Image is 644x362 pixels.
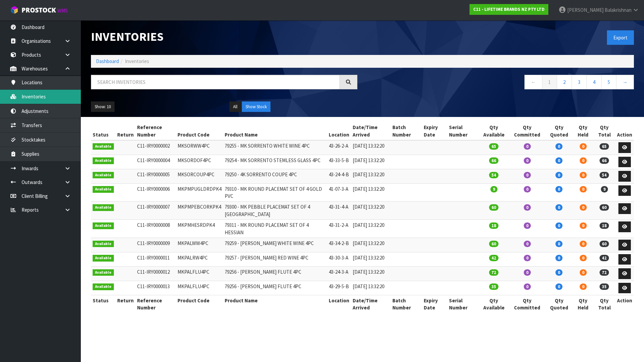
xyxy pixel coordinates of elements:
[600,222,609,229] span: 18
[91,101,115,112] button: Show: 10
[91,30,357,43] h1: Inventories
[93,143,114,150] span: Available
[615,295,634,313] th: Action
[176,122,223,140] th: Product Code
[447,295,478,313] th: Serial Number
[351,295,391,313] th: Date/Time Arrived
[176,155,223,169] td: MKSORDOF4PC
[223,267,327,281] td: 79256 - [PERSON_NAME] FLUTE 4PC
[593,122,615,140] th: Qty Total
[135,252,176,267] td: C11-IRY0000011
[616,75,634,89] a: →
[176,238,223,252] td: MKPALWW4PC
[600,143,609,150] span: 65
[135,183,176,202] td: C11-IRY0000006
[229,101,241,112] button: All
[580,222,587,229] span: 0
[593,295,615,313] th: Qty Total
[555,222,562,229] span: 0
[351,183,391,202] td: [DATE] 13:32:20
[327,281,351,295] td: 43-29-5-B
[223,220,327,238] td: 79311 - MK ROUND PLACEMAT SET OF 4 HESSIAN
[367,75,634,91] nav: Page navigation
[327,267,351,281] td: 43-24-3-A
[176,183,223,202] td: MKPMPUGLDRDPK4
[351,220,391,238] td: [DATE] 13:32:20
[351,169,391,184] td: [DATE] 13:32:20
[555,241,562,247] span: 0
[135,169,176,184] td: C11-IRY0000005
[489,283,498,290] span: 35
[176,169,223,184] td: MKSORCOUP4PC
[580,269,587,276] span: 0
[600,204,609,211] span: 60
[135,220,176,238] td: C11-IRY0000008
[327,252,351,267] td: 43-30-3-A
[473,6,545,12] strong: C11 - LIFETIME BRANDS NZ PTY LTD
[135,140,176,155] td: C11-IRY0000002
[490,186,497,192] span: 9
[580,241,587,247] span: 0
[555,186,562,192] span: 0
[125,58,149,64] span: Inventories
[422,122,448,140] th: Expiry Date
[600,283,609,290] span: 35
[176,140,223,155] td: MKSORWW4PC
[572,75,587,89] a: 3
[545,295,573,313] th: Qty Quoted
[489,222,498,229] span: 18
[600,241,609,247] span: 60
[615,122,634,140] th: Action
[223,169,327,184] td: 79250 - 4K SORRENTO COUPE 4PC
[489,241,498,247] span: 60
[10,6,19,14] img: cube-alt.png
[327,140,351,155] td: 43-26-2-A
[327,202,351,220] td: 43-31-4-A
[573,122,593,140] th: Qty Held
[242,101,270,112] button: Show Stock
[524,157,531,164] span: 0
[351,155,391,169] td: [DATE] 13:32:20
[447,122,478,140] th: Serial Number
[176,202,223,220] td: MKPMPEBCORKPK4
[489,143,498,150] span: 65
[96,58,119,64] a: Dashboard
[580,283,587,290] span: 0
[223,238,327,252] td: 79259 - [PERSON_NAME] WHITE WINE 4PC
[223,281,327,295] td: 79256 - [PERSON_NAME] FLUTE 4PC
[524,75,542,89] a: ←
[524,269,531,276] span: 0
[489,157,498,164] span: 66
[57,7,68,14] small: WMS
[555,283,562,290] span: 0
[600,269,609,276] span: 72
[489,172,498,178] span: 54
[327,183,351,202] td: 41-07-3-A
[223,183,327,202] td: 79310 - MK ROUND PLACEMAT SET OF 4 GOLD PVC
[567,7,604,13] span: [PERSON_NAME]
[93,186,114,193] span: Available
[135,202,176,220] td: C11-IRY0000007
[422,295,448,313] th: Expiry Date
[580,186,587,192] span: 0
[542,75,557,89] a: 1
[607,30,634,45] button: Export
[470,4,548,15] a: C11 - LIFETIME BRANDS NZ PTY LTD
[524,186,531,192] span: 0
[93,241,114,247] span: Available
[176,281,223,295] td: MKPALFLU4PC
[327,122,351,140] th: Location
[545,122,573,140] th: Qty Quoted
[351,140,391,155] td: [DATE] 13:32:20
[351,202,391,220] td: [DATE] 13:32:20
[135,155,176,169] td: C11-IRY0000004
[93,269,114,276] span: Available
[351,267,391,281] td: [DATE] 13:32:20
[176,267,223,281] td: MKPALFLU4PC
[135,122,176,140] th: Reference Number
[223,140,327,155] td: 79255 - MK SORRENTO WHITE WINE 4PC
[223,295,327,313] th: Product Name
[524,172,531,178] span: 0
[391,122,422,140] th: Batch Number
[509,295,545,313] th: Qty Committed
